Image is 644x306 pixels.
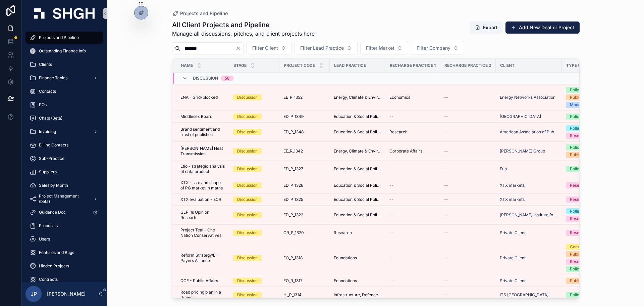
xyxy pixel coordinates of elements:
[566,182,612,188] a: Research
[570,87,582,93] div: Policy
[500,95,555,100] a: Energy Networks Association
[247,42,292,54] button: Select Button
[180,278,218,283] span: QCF - Public Affairs
[180,197,225,202] a: XTX evaluation - ECR
[389,129,408,135] span: Research
[283,255,326,261] a: FO_P_1318
[444,197,492,202] a: --
[25,126,103,138] a: Invoicing
[39,263,69,269] span: Hidden Projects
[444,95,492,100] a: --
[233,94,275,100] a: Discussion
[570,244,585,250] div: Comms
[283,95,303,100] span: EE_P_1352
[283,212,326,218] a: ED_P_1322
[444,230,492,235] a: --
[566,208,612,222] a: PollingResearch
[566,114,612,120] a: Policy
[389,114,393,119] span: --
[444,278,448,283] span: --
[500,278,558,283] a: Private Client
[25,260,103,272] a: Hidden Projects
[360,42,408,54] button: Select Button
[180,278,225,283] a: QCF - Public Affairs
[570,144,582,150] div: Policy
[252,45,278,51] span: Filter Client
[39,48,86,54] span: Outstanding Finance Info
[389,197,393,202] span: --
[233,212,275,218] a: Discussion
[566,244,612,272] a: CommsPublic AffairsResearchPolicy
[334,148,381,154] span: Energy, Climate & Environment
[233,148,275,154] a: Discussion
[566,230,612,236] a: Research
[237,196,258,203] div: Discussion
[39,193,88,204] span: Project Management (beta)
[233,196,275,203] a: Discussion
[334,230,352,235] span: Research
[283,148,326,154] a: EE_R_1342
[25,112,103,124] a: Chats (Beta)
[500,148,545,154] span: [PERSON_NAME] Group
[570,94,595,100] div: Public Affairs
[500,129,558,135] a: American Association of Publishers
[283,114,304,119] span: ED_P_1349
[570,196,588,203] div: Research
[500,166,558,172] a: Etio
[444,255,492,261] a: --
[225,76,230,81] div: 58
[233,292,275,298] a: Discussion
[283,129,326,135] a: ED_P_1348
[283,166,326,172] a: ED_P_1327
[25,139,103,151] a: Billing Contacts
[180,114,212,119] span: Middlesex Board
[283,292,326,298] a: HI_P_1314
[39,142,68,148] span: Billing Contacts
[444,278,492,283] a: --
[500,166,507,172] a: Etio
[39,223,58,228] span: Proposals
[180,180,225,191] span: XTX - size and shape of PG market in maths
[389,212,393,218] span: --
[444,212,448,218] span: --
[39,156,64,161] span: Sub-Practice
[500,278,526,283] span: Private Client
[500,255,558,261] a: Private Client
[389,114,436,119] a: --
[444,114,448,119] span: --
[180,290,225,300] a: Road pricing plan in a drawer
[500,197,525,202] a: XTX markets
[389,183,393,188] span: --
[233,63,247,68] span: Stage
[180,164,225,174] a: Etio - strategic analysis of data product
[389,166,436,172] a: --
[444,114,492,119] a: --
[389,278,393,283] span: --
[389,148,422,154] span: Corporate Affairs
[500,183,525,188] span: XTX markets
[444,166,448,172] span: --
[500,212,558,218] span: [PERSON_NAME] Institute for Global Change
[570,102,588,108] div: Modelling
[25,179,103,191] a: Sales by Month
[334,114,381,119] a: Education & Social Policy
[25,193,103,205] a: Project Management (beta)
[570,152,595,158] div: Public Affairs
[500,114,558,119] a: [GEOGRAPHIC_DATA]
[389,166,393,172] span: --
[411,42,464,54] button: Select Button
[566,166,612,172] a: Policy
[566,87,612,108] a: PolicyPublic AffairsModelling
[237,255,258,261] div: Discussion
[39,75,67,81] span: Finance Tables
[500,292,558,298] a: ITS [GEOGRAPHIC_DATA]
[444,292,448,298] span: --
[570,182,588,188] div: Research
[389,292,436,298] a: --
[389,255,436,261] a: --
[39,183,68,188] span: Sales by Month
[31,290,37,298] span: JP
